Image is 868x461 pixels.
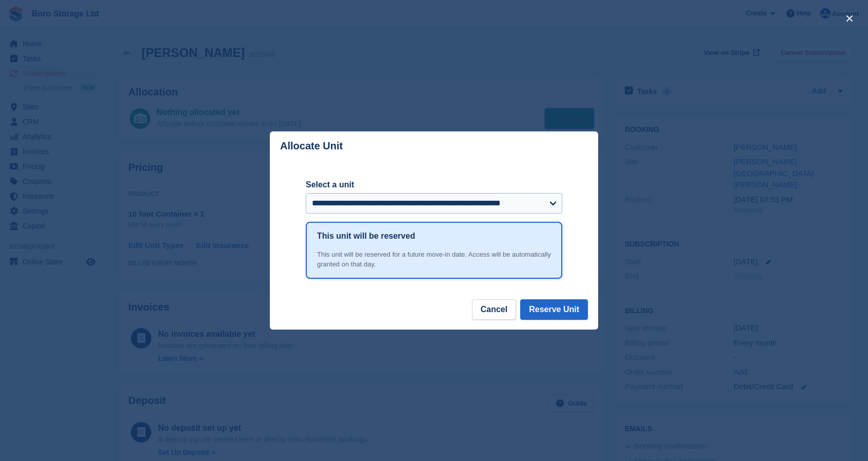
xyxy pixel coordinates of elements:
p: Allocate Unit [280,140,343,152]
button: close [841,10,858,27]
button: Reserve Unit [520,299,588,320]
div: This unit will be reserved for a future move-in date. Access will be automatically granted on tha... [317,249,551,270]
label: Select a unit [306,179,562,191]
h1: This unit will be reserved [317,230,415,242]
button: Cancel [472,299,516,320]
